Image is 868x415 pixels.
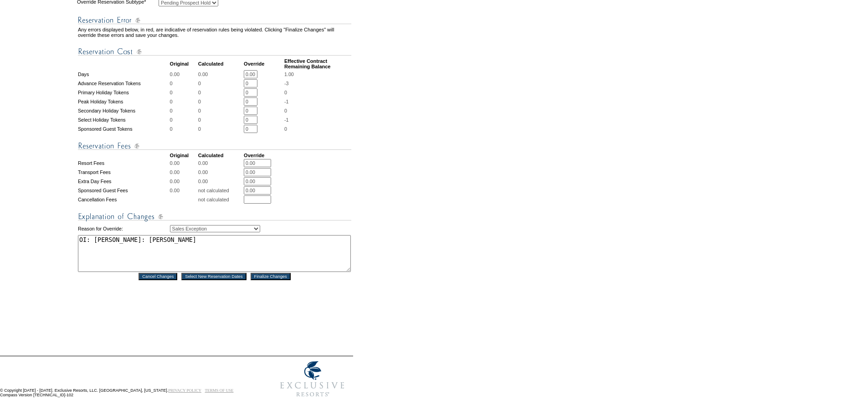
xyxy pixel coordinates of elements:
[198,79,243,87] td: 0
[78,140,351,152] img: Reservation Fees
[170,153,197,158] td: Original
[170,125,197,133] td: 0
[78,97,169,106] td: Peak Holiday Tokens
[78,186,169,195] td: Sponsored Guest Fees
[284,72,294,77] span: 1.00
[198,70,243,78] td: 0.00
[78,88,169,97] td: Primary Holiday Tokens
[78,125,169,133] td: Sponsored Guest Tokens
[198,195,243,204] td: not calculated
[78,223,169,234] td: Reason for Override:
[78,159,169,167] td: Resort Fees
[170,159,197,167] td: 0.00
[170,58,197,69] td: Original
[78,195,169,204] td: Cancellation Fees
[78,116,169,124] td: Select Holiday Tokens
[198,88,243,97] td: 0
[168,388,201,393] a: PRIVACY POLICY
[181,273,247,280] input: Select New Reservation Dates
[78,211,351,222] img: Explanation of Changes
[170,97,197,106] td: 0
[78,27,351,38] td: Any errors displayed below, in red, are indicative of reservation rules being violated. Clicking ...
[198,107,243,115] td: 0
[78,177,169,185] td: Extra Day Fees
[244,58,283,69] td: Override
[284,81,288,86] span: -3
[284,58,351,69] td: Effective Contract Remaining Balance
[198,125,243,133] td: 0
[284,99,288,104] span: -1
[198,58,243,69] td: Calculated
[170,88,197,97] td: 0
[198,177,243,185] td: 0.00
[205,388,234,393] a: TERMS OF USE
[78,107,169,115] td: Secondary Holiday Tokens
[170,79,197,87] td: 0
[251,273,291,280] input: Finalize Changes
[78,46,351,57] img: Reservation Cost
[78,70,169,78] td: Days
[170,177,197,185] td: 0.00
[198,116,243,124] td: 0
[78,168,169,176] td: Transport Fees
[139,273,177,280] input: Cancel Changes
[170,168,197,176] td: 0.00
[170,116,197,124] td: 0
[284,90,287,95] span: 0
[244,153,283,158] td: Override
[198,168,243,176] td: 0.00
[198,186,243,195] td: not calculated
[284,108,287,113] span: 0
[78,15,351,26] img: Reservation Errors
[284,126,287,132] span: 0
[170,186,197,195] td: 0.00
[198,153,243,158] td: Calculated
[170,107,197,115] td: 0
[170,70,197,78] td: 0.00
[198,97,243,106] td: 0
[284,117,288,123] span: -1
[78,79,169,87] td: Advance Reservation Tokens
[272,356,353,402] img: Exclusive Resorts
[198,159,243,167] td: 0.00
